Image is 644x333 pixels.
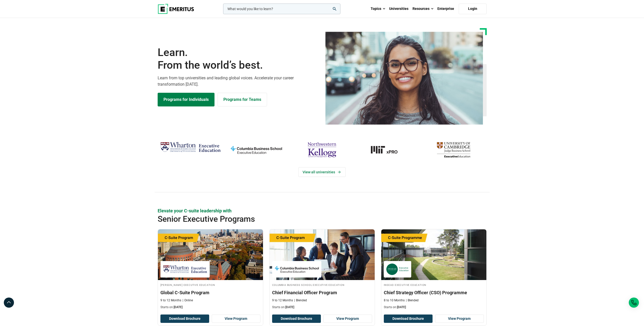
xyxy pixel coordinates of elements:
h1: Learn. [158,46,319,72]
p: 9 to 12 Months [160,298,181,303]
a: Leadership Course by Wharton Executive Education - September 24, 2025 Wharton Executive Education... [158,229,263,312]
h4: Columbia Business School Executive Education [272,283,372,287]
img: cambridge-judge-business-school [423,140,484,160]
img: MIT xPRO [357,140,418,160]
h3: Global C-Suite Program [160,289,260,296]
button: Download Brochure [384,314,433,323]
a: Login [459,4,487,14]
a: View Program [323,314,372,323]
img: Columbia Business School Executive Education [275,264,319,275]
p: Starts on: [384,305,484,309]
img: INSEAD Executive Education [386,264,409,275]
button: Download Brochure [272,314,321,323]
a: MIT-xPRO [357,140,418,160]
span: [DATE] [174,305,183,309]
img: Wharton Executive Education [160,140,221,155]
p: Elevate your C-suite leadership with [158,208,487,214]
img: Wharton Executive Education [163,264,207,275]
h4: INSEAD Executive Education [384,283,484,287]
h3: Chief Financial Officer Program [272,289,372,296]
p: Blended [406,298,419,303]
img: northwestern-kellogg [292,140,352,160]
p: 9 to 12 Months [272,298,293,303]
button: Download Brochure [160,314,209,323]
span: From the world’s best. [158,59,319,71]
p: 8 to 10 Months [384,298,405,303]
input: woocommerce-product-search-field-0 [223,4,340,14]
h4: [PERSON_NAME] Executive Education [160,283,260,287]
p: Blended [294,298,307,303]
img: Chief Financial Officer Program | Online Finance Course [270,229,375,280]
a: Leadership Course by INSEAD Executive Education - October 14, 2025 INSEAD Executive Education INS... [381,229,486,312]
a: View Program [212,314,260,323]
a: Explore for Business [218,93,267,106]
a: View Program [435,314,484,323]
span: [DATE] [397,305,406,309]
a: View Universities [298,167,346,177]
p: Starts on: [160,305,260,309]
a: Explore Programs [158,93,214,106]
p: Learn from top universities and leading global voices. Accelerate your career transformation [DATE]. [158,75,319,88]
p: Starts on: [272,305,372,309]
a: Finance Course by Columbia Business School Executive Education - September 29, 2025 Columbia Busi... [270,229,375,312]
p: Online [183,298,193,303]
span: [DATE] [285,305,294,309]
img: Learn from the world's best [325,32,483,125]
img: Global C-Suite Program | Online Leadership Course [158,229,263,280]
img: Chief Strategy Officer (CSO) Programme | Online Leadership Course [381,229,486,280]
img: columbia-business-school [226,140,287,160]
h3: Chief Strategy Officer (CSO) Programme [384,289,484,296]
h2: Senior Executive Programs [158,214,454,224]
